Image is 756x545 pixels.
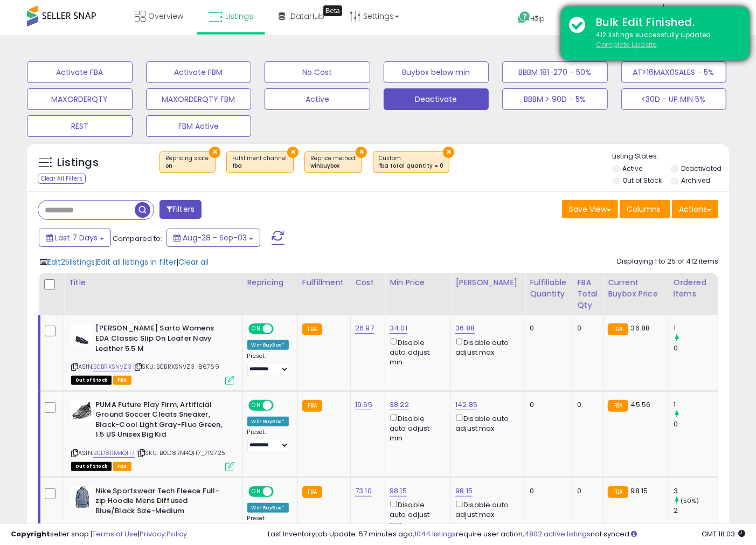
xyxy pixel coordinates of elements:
a: 19.65 [355,399,372,410]
a: 98.15 [390,486,407,496]
i: Get Help [517,11,531,24]
button: No Cost [265,61,370,83]
span: ON [249,325,263,334]
a: B0D8RM4QH7 [93,449,135,458]
small: FBA [608,400,628,412]
div: 0 [674,343,718,353]
b: Nike Sportswear Tech Fleece Full-zip Hoodie Mens Diffused Blue/Black Size-Medium [95,486,226,519]
span: | SKU: B0D8RM4QH7_719725 [136,449,225,457]
a: 36.88 [455,323,475,334]
div: Preset: [247,353,289,377]
div: Fulfillment [302,277,346,288]
div: 0 [530,486,564,496]
small: FBA [608,323,628,335]
a: 38.22 [390,399,409,410]
div: Disable auto adjust max [455,336,517,357]
button: × [209,147,220,158]
button: AT>16MAX0SALES - 5% [621,61,727,83]
div: 0 [578,323,595,333]
p: Listing States: [613,151,729,162]
a: Help [509,3,566,35]
div: fba [232,162,288,170]
span: Aug-28 - Sep-03 [183,232,247,243]
a: 73.10 [355,486,372,496]
button: BBBM 181-270 - 50% [502,61,608,83]
span: FBA [113,376,131,385]
span: Clear all [178,257,209,267]
button: BBBM > 90D - 5% [502,88,608,110]
small: FBA [302,400,322,412]
a: 34.01 [390,323,407,334]
button: REST [27,115,133,137]
div: ASIN: [71,323,234,383]
button: <30D - UP MIN 5% [621,88,727,110]
button: Filters [159,200,202,219]
a: B0BRXSNVZ3 [93,362,131,371]
label: Active [622,164,642,173]
span: Columns [627,204,661,215]
a: 142.85 [455,399,477,410]
div: 3 [674,486,718,496]
span: | SKU: B0BRXSNVZ3_86769 [133,362,219,371]
img: 31ONXD6YafL._SL40_.jpg [71,323,93,345]
span: Compared to: [113,233,162,244]
div: Ordered Items [674,277,713,300]
div: Tooltip anchor [323,5,342,16]
span: Fulfillment channel : [232,154,288,170]
div: Disable auto adjust min [390,412,442,443]
b: PUMA Future Play Firm, Artificial Ground Soccer Cleats Sneaker, Black-Cool Light Gray-Fluo Green,... [95,400,226,443]
span: Overview [148,11,183,22]
div: 1 [674,400,718,410]
div: Cost [355,277,380,288]
div: | | [40,257,209,267]
strong: Copyright [11,529,50,539]
div: 0 [578,486,595,496]
div: Disable auto adjust min [390,499,442,529]
div: Win BuyBox * [247,503,289,513]
span: Edit all listings in filter [97,257,176,267]
div: Displaying 1 to 25 of 412 items [617,257,718,267]
div: Repricing [247,277,293,288]
span: 2025-09-11 18:03 GMT [702,529,745,539]
div: Bulk Edit Finished. [588,15,741,30]
div: 412 listings successfully updated. [588,30,741,50]
b: [PERSON_NAME] Sarto Womens EDA Classic Slip On Loafer Navy Leather 5.5 M [95,323,226,356]
div: 0 [530,323,564,333]
div: Clear All Filters [38,174,86,184]
div: Min Price [390,277,446,288]
div: Preset: [247,429,289,453]
span: OFF [272,401,289,410]
label: Out of Stock [622,176,662,185]
div: fba total quantity = 0 [379,162,443,170]
div: Last InventoryLab Update: 57 minutes ago, require user action, not synced. [268,529,745,540]
span: 36.88 [631,323,650,333]
div: 0 [674,419,718,429]
a: Terms of Use [92,529,138,539]
small: FBA [302,323,322,335]
u: Complete Update [596,40,657,49]
span: Reprice method : [310,154,356,170]
div: Win BuyBox * [247,340,289,350]
div: Disable auto adjust max [455,499,517,520]
button: Buybox below min [384,61,489,83]
button: Aug-28 - Sep-03 [167,229,260,247]
a: 26.97 [355,323,374,334]
span: All listings that are currently out of stock and unavailable for purchase on Amazon [71,376,112,385]
span: DataHub [290,11,324,22]
label: Archived [681,176,710,185]
span: All listings that are currently out of stock and unavailable for purchase on Amazon [71,462,112,471]
div: winbuybox [310,162,356,170]
span: OFF [272,487,289,496]
label: Deactivated [681,164,722,173]
span: Repricing state : [165,154,210,170]
span: ON [249,401,263,410]
a: 98.15 [455,486,473,496]
a: 1044 listings [414,529,456,539]
span: ON [249,487,263,496]
div: 1 [674,323,718,333]
div: Disable auto adjust min [390,336,442,367]
button: Actions [672,200,718,218]
a: Privacy Policy [140,529,187,539]
small: (50%) [681,496,699,505]
span: 98.15 [631,486,648,496]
